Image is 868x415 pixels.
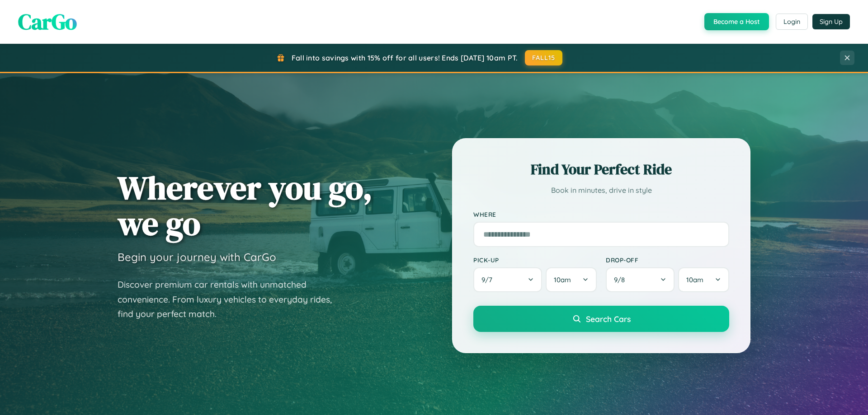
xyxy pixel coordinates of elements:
[554,275,571,284] span: 10am
[525,50,563,65] button: FALL15
[292,53,518,62] span: Fall into savings with 15% off for all users! Ends [DATE] 10am PT.
[678,267,729,292] button: 10am
[481,275,497,284] span: 9 / 7
[473,306,729,332] button: Search Cars
[776,14,808,30] button: Login
[473,184,729,197] p: Book in minutes, drive in style
[118,250,276,264] h3: Begin your journey with CarGo
[118,277,344,322] p: Discover premium car rentals with unmatched convenience. From luxury vehicles to everyday rides, ...
[473,267,542,292] button: 9/7
[18,7,77,37] span: CarGo
[686,275,703,284] span: 10am
[606,267,675,292] button: 9/8
[704,13,769,30] button: Become a Host
[812,14,850,29] button: Sign Up
[546,267,597,292] button: 10am
[473,159,729,179] h2: Find Your Perfect Ride
[473,256,597,264] label: Pick-up
[586,314,631,324] span: Search Cars
[118,170,373,241] h1: Wherever you go, we go
[614,275,629,284] span: 9 / 8
[473,210,729,218] label: Where
[606,256,729,264] label: Drop-off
